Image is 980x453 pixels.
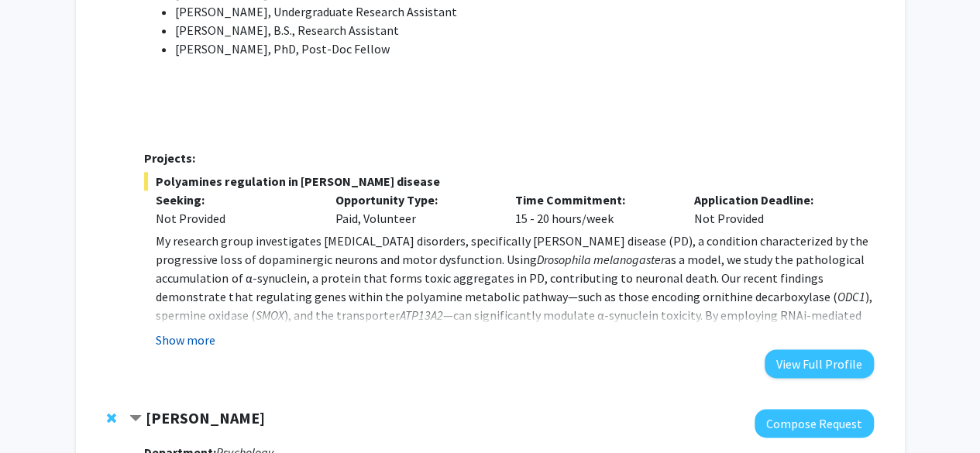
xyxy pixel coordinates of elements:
[107,412,116,424] span: Remove Samuele Zilioli from bookmarks
[175,21,873,39] li: [PERSON_NAME], B.S., Research Assistant
[503,190,683,228] div: 15 - 20 hours/week
[144,150,195,166] strong: Projects:
[514,190,671,209] p: Time Commitment:
[12,383,66,441] iframe: Chat
[175,39,873,58] li: [PERSON_NAME], PhD, Post-Doc Fellow
[755,409,874,438] button: Compose Request to Samuele Zilioli
[156,190,312,209] p: Seeking:
[175,2,873,21] li: [PERSON_NAME], Undergraduate Research Assistant
[536,252,664,267] em: Drosophila melanogaster
[399,307,442,323] em: ATP13A2
[129,413,142,425] span: Contract Samuele Zilioli Bookmark
[324,190,504,228] div: Paid, Volunteer
[694,190,851,209] p: Application Deadline:
[156,331,215,349] button: Show more
[335,190,492,209] p: Opportunity Type:
[683,190,862,228] div: Not Provided
[144,172,873,190] span: Polyamines regulation in [PERSON_NAME] disease
[765,349,874,378] button: View Full Profile
[156,232,873,380] p: My research group investigates [MEDICAL_DATA] disorders, specifically [PERSON_NAME] disease (PD),...
[146,408,265,427] strong: [PERSON_NAME]
[255,307,284,323] em: SMOX
[156,209,312,228] div: Not Provided
[837,289,865,304] em: ODC1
